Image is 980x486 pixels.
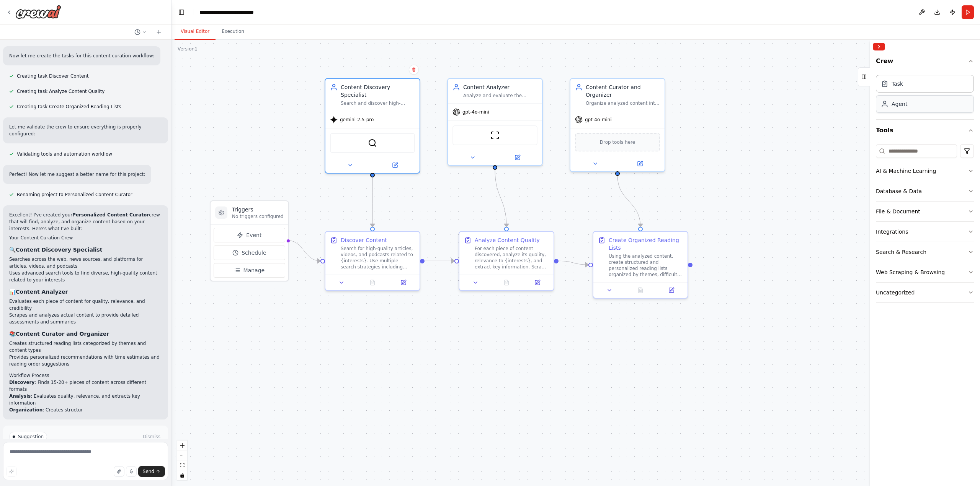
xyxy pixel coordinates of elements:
[9,393,31,399] strong: Analysis
[131,28,150,37] button: Switch to previous chat
[496,153,539,162] button: Open in side panel
[892,80,903,88] div: Task
[17,104,121,110] span: Creating task Create Organized Reading Lists
[177,470,187,480] button: toggle interactivity
[16,331,109,337] strong: Content Curator and Organizer
[524,278,550,287] button: Open in side panel
[17,73,89,79] span: Creating task Discover Content
[600,138,635,146] span: Drop tools here
[9,340,162,354] li: Creates structured reading lists categorized by themes and content types
[876,222,974,242] button: Integrations
[876,202,974,221] button: File & Document
[9,406,162,413] li: : Creates structur
[559,257,588,268] g: Edge from 79f2bc0d-869d-44e6-9610-e21356025587 to 0c565bbc-d164-4b0c-8efc-7447fbe55028
[9,312,162,325] li: Scrapes and analyzes actual content to provide detailed assessments and summaries
[246,231,261,239] span: Event
[409,65,419,75] button: Delete node
[9,372,162,379] h2: Workflow Process
[178,46,198,52] div: Version 1
[658,286,684,295] button: Open in side panel
[9,393,162,406] li: : Evaluates quality, relevance, and extracts key information
[17,192,132,198] span: Renaming project to Personalized Content Curator
[177,450,187,460] button: zoom out
[9,288,162,296] h3: 📊
[876,187,922,195] div: Database & Data
[287,237,320,265] g: Edge from triggers to ea9bbf35-8781-4fb5-baa6-c7b3c584eba7
[463,83,537,91] div: Content Analyzer
[586,83,660,99] div: Content Curator and Organizer
[325,78,420,174] div: Content Discovery SpecialistSearch and discover high-quality articles, videos, and podcasts relat...
[9,52,154,59] p: Now let me create the tasks for this content curation workflow:
[876,72,974,119] div: Crew
[232,213,284,219] p: No triggers configured
[609,236,683,252] div: Create Organized Reading Lists
[340,117,374,123] span: gemini-2.5-pro
[138,466,165,477] button: Send
[199,8,271,16] nav: breadcrumb
[585,117,612,123] span: gpt-4o-mini
[876,141,974,309] div: Tools
[210,200,289,281] div: TriggersNo triggers configuredEventScheduleManage
[17,88,105,94] span: Creating task Analyze Content Quality
[356,278,389,287] button: No output available
[490,131,500,140] img: ScrapeWebsiteTool
[447,78,543,166] div: Content AnalyzerAnalyze and evaluate the discovered content to assess quality, relevance, and ali...
[9,246,162,254] h3: 🔍
[369,169,376,227] g: Edge from de628bfd-ec09-489d-8111-7ba243b0ea23 to ea9bbf35-8781-4fb5-baa6-c7b3c584eba7
[341,83,415,99] div: Content Discovery Specialist
[242,249,266,257] span: Schedule
[341,236,387,244] div: Discover Content
[72,212,149,218] strong: Personalized Content Curator
[9,234,162,241] h2: Your Content Curation Crew
[873,43,885,50] button: Collapse right sidebar
[624,286,657,295] button: No output available
[18,434,44,440] span: Suggestion
[214,228,285,242] button: Event
[463,93,537,99] div: Analyze and evaluate the discovered content to assess quality, relevance, and alignment with {int...
[373,161,416,170] button: Open in side panel
[6,466,17,477] button: Improve this prompt
[876,167,936,175] div: AI & Machine Learning
[586,100,660,106] div: Organize analyzed content into structured reading lists, categorize by topics and themes, and cre...
[570,78,665,172] div: Content Curator and OrganizerOrganize analyzed content into structured reading lists, categorize ...
[9,330,162,338] h3: 📚
[876,161,974,181] button: AI & Machine Learning
[876,283,974,302] button: Uncategorized
[490,278,523,287] button: No output available
[9,171,145,178] p: Perfect! Now let me suggest a better name for this project:
[876,248,926,256] div: Search & Research
[175,24,216,40] button: Visual Editor
[876,120,974,141] button: Tools
[9,354,162,367] li: Provides personalized recommendations with time estimates and reading order suggestions
[176,7,187,18] button: Hide left sidebar
[17,151,112,157] span: Validating tools and automation workflow
[9,379,162,393] li: : Finds 15-20+ pieces of content across different formats
[232,206,284,213] h3: Triggers
[614,176,644,227] g: Edge from 1f8f4c2e-7a7b-4201-a309-566b9d6e8055 to 0c565bbc-d164-4b0c-8efc-7447fbe55028
[459,231,554,291] div: Analyze Content QualityFor each piece of content discovered, analyze its quality, relevance to {i...
[153,28,165,37] button: Start a new chat
[325,231,420,291] div: Discover ContentSearch for high-quality articles, videos, and podcasts related to {interests}. Us...
[243,267,265,274] span: Manage
[9,211,162,232] p: Excellent! I've created your crew that will find, analyze, and organize content based on your int...
[177,460,187,470] button: fit view
[9,124,162,137] p: Let me validate the crew to ensure everything is properly configured:
[9,256,162,270] li: Searches across the web, news sources, and platforms for articles, videos, and podcasts
[216,24,250,40] button: Execution
[425,257,454,265] g: Edge from ea9bbf35-8781-4fb5-baa6-c7b3c584eba7 to 79f2bc0d-869d-44e6-9610-e21356025587
[141,433,162,440] button: Dismiss
[9,270,162,283] li: Uses advanced search tools to find diverse, high-quality content related to your interests
[341,100,415,106] div: Search and discover high-quality articles, videos, and podcasts related to {interests} from vario...
[177,440,187,480] div: React Flow controls
[177,440,187,450] button: zoom in
[876,262,974,282] button: Web Scraping & Browsing
[876,54,974,72] button: Crew
[126,466,137,477] button: Click to speak your automation idea
[475,245,549,270] div: For each piece of content discovered, analyze its quality, relevance to {interests}, and extract ...
[867,40,873,486] button: Toggle Sidebar
[491,169,510,227] g: Edge from 2a194615-2720-4097-bead-f421a0f2d977 to 79f2bc0d-869d-44e6-9610-e21356025587
[876,289,915,296] div: Uncategorized
[876,228,908,236] div: Integrations
[462,109,489,115] span: gpt-4o-mini
[114,466,124,477] button: Upload files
